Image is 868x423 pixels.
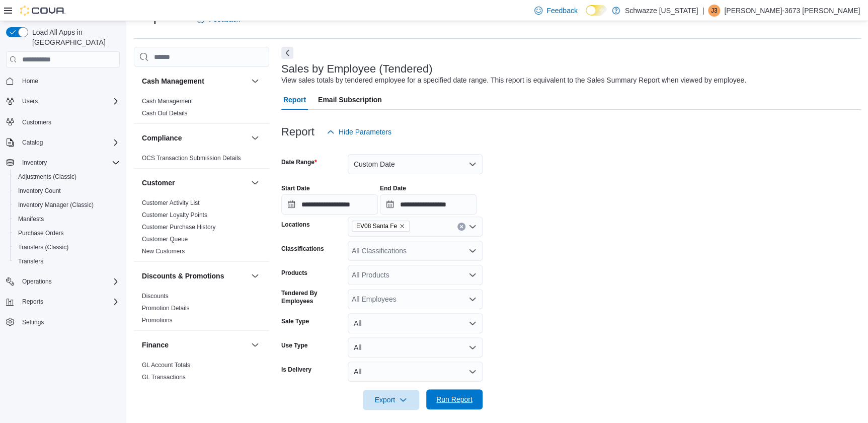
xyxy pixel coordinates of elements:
[369,390,413,410] span: Export
[18,215,44,223] span: Manifests
[281,341,307,349] label: Use Type
[142,223,216,231] span: Customer Purchase History
[14,185,120,197] span: Inventory Count
[18,275,120,288] span: Operations
[468,247,477,255] button: Open list of options
[134,290,269,330] div: Discounts & Promotions
[14,171,120,183] span: Adjustments (Classic)
[142,236,188,243] a: Customer Queue
[142,224,216,231] a: Customer Purchase History
[28,27,120,47] span: Load All Apps in [GEOGRAPHIC_DATA]
[283,90,306,110] span: Report
[142,76,204,86] h3: Cash Management
[18,201,94,209] span: Inventory Manager (Classic)
[14,255,120,267] span: Transfers
[142,340,247,350] button: Finance
[10,212,124,226] button: Manifests
[249,270,261,282] button: Discounts & Promotions
[142,304,190,312] span: Promotion Details
[363,390,419,410] button: Export
[2,114,124,129] button: Customers
[142,271,224,281] h3: Discounts & Promotions
[2,315,124,329] button: Settings
[249,177,261,189] button: Customer
[142,178,175,188] h3: Customer
[702,5,704,17] p: |
[142,361,190,369] span: GL Account Totals
[249,339,261,351] button: Finance
[142,340,169,350] h3: Finance
[14,171,81,183] a: Adjustments (Classic)
[348,313,483,333] button: All
[586,5,607,16] input: Dark Mode
[249,75,261,87] button: Cash Management
[457,223,465,231] button: Clear input
[625,5,698,17] p: Schwazze [US_STATE]
[142,292,169,300] span: Discounts
[281,317,309,325] label: Sale Type
[10,240,124,254] button: Transfers (Classic)
[18,296,47,308] button: Reports
[18,116,55,128] a: Customers
[426,389,483,409] button: Run Report
[281,75,746,86] div: View sales totals by tendered employee for a specified date range. This report is equivalent to t...
[142,362,190,369] a: GL Account Totals
[142,133,247,143] button: Compliance
[18,257,43,265] span: Transfers
[10,184,124,198] button: Inventory Count
[18,136,47,149] button: Catalog
[22,138,43,147] span: Catalog
[142,317,173,324] a: Promotions
[18,316,120,328] span: Settings
[14,255,47,267] a: Transfers
[22,298,43,306] span: Reports
[281,221,310,229] label: Locations
[14,241,120,253] span: Transfers (Classic)
[352,221,410,232] span: EV08 Santa Fe
[711,5,718,17] span: J3
[142,293,169,300] a: Discounts
[6,69,120,356] nav: Complex example
[18,296,120,308] span: Reports
[318,90,382,110] span: Email Subscription
[18,275,56,288] button: Operations
[14,227,68,239] a: Purchase Orders
[281,269,307,277] label: Products
[22,277,52,286] span: Operations
[14,227,120,239] span: Purchase Orders
[18,229,64,237] span: Purchase Orders
[2,156,124,170] button: Inventory
[18,115,120,128] span: Customers
[339,127,391,137] span: Hide Parameters
[142,98,193,105] a: Cash Management
[142,155,241,162] a: OCS Transaction Submission Details
[142,109,188,117] span: Cash Out Details
[142,316,173,324] span: Promotions
[142,271,247,281] button: Discounts & Promotions
[14,185,65,197] a: Inventory Count
[142,154,241,162] span: OCS Transaction Submission Details
[20,6,65,16] img: Cova
[22,318,44,326] span: Settings
[22,97,38,105] span: Users
[530,1,581,21] a: Feedback
[281,194,378,215] input: Press the down key to open a popover containing a calendar.
[142,97,193,105] span: Cash Management
[436,394,472,404] span: Run Report
[380,194,477,215] input: Press the down key to open a popover containing a calendar.
[18,75,42,87] a: Home
[2,74,124,88] button: Home
[281,366,311,374] label: Is Delivery
[348,362,483,382] button: All
[142,247,185,255] span: New Customers
[134,95,269,123] div: Cash Management
[134,359,269,387] div: Finance
[323,122,396,142] button: Hide Parameters
[468,295,477,303] button: Open list of options
[18,157,51,169] button: Inventory
[18,95,120,107] span: Users
[134,197,269,261] div: Customer
[18,173,76,181] span: Adjustments (Classic)
[14,241,72,253] a: Transfers (Classic)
